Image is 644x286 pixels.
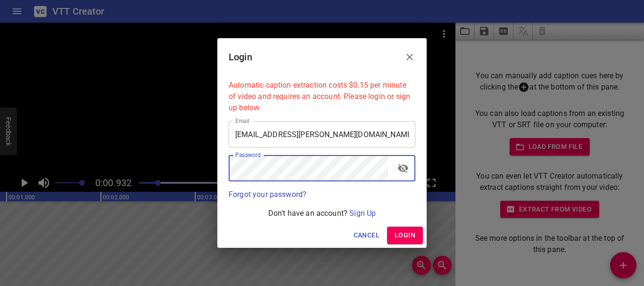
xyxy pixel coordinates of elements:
h6: Login [229,49,252,65]
button: Close [398,46,421,68]
button: Login [387,227,423,244]
p: Don't have an account? [229,208,415,219]
p: Automatic caption extraction costs $0.15 per minute of video and requires an account. Please logi... [229,80,415,114]
span: Login [395,229,415,241]
a: Forgot your password? [229,190,306,199]
span: Cancel [354,229,380,241]
a: Sign Up [349,209,376,218]
button: toggle password visibility [392,157,414,180]
button: Cancel [350,227,383,244]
